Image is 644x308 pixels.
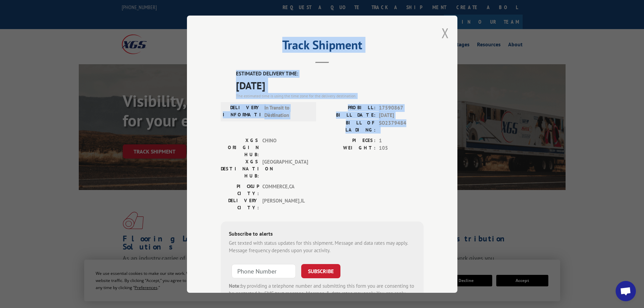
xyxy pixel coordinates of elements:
[264,104,310,119] span: In Transit to Destination
[221,183,259,197] label: PICKUP CITY:
[262,197,308,211] span: [PERSON_NAME] , IL
[229,239,415,254] div: Get texted with status updates for this shipment. Message and data rates may apply. Message frequ...
[379,144,424,152] span: 105
[379,112,424,119] span: [DATE]
[223,104,261,119] label: DELIVERY INFORMATION:
[262,137,308,158] span: CHINO
[229,282,415,305] div: by providing a telephone number and submitting this form you are consenting to be contacted by SM...
[379,137,424,144] span: 1
[236,93,424,99] div: The estimated time is using the time zone for the delivery destination.
[262,183,308,197] span: COMMERCE , CA
[322,112,376,119] label: BILL DATE:
[379,104,424,112] span: 17590867
[322,119,376,133] label: BILL OF LADING:
[379,119,424,133] span: SO2379484
[236,77,424,93] span: [DATE]
[221,197,259,211] label: DELIVERY CITY:
[229,229,415,239] div: Subscribe to alerts
[221,158,259,179] label: XGS DESTINATION HUB:
[322,104,376,112] label: PROBILL:
[301,264,340,278] button: SUBSCRIBE
[262,158,308,179] span: [GEOGRAPHIC_DATA]
[616,281,636,301] a: Open chat
[221,40,424,53] h2: Track Shipment
[322,137,376,144] label: PIECES:
[442,24,449,42] button: Close modal
[236,70,424,78] label: ESTIMATED DELIVERY TIME:
[229,282,241,289] strong: Note:
[221,137,259,158] label: XGS ORIGIN HUB:
[232,264,296,278] input: Phone Number
[322,144,376,152] label: WEIGHT:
